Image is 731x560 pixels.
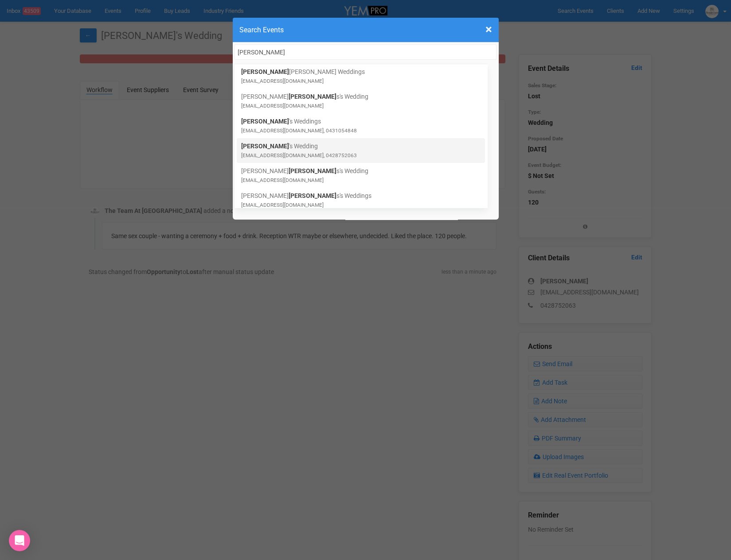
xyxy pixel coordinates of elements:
a: [PERSON_NAME] Weddings [241,67,481,85]
span: [PERSON_NAME] [241,143,289,150]
h4: Search Events [239,24,492,35]
small: [EMAIL_ADDRESS][DOMAIN_NAME], 0431054848 [241,127,357,134]
span: [PERSON_NAME] [289,93,336,100]
a: 's Wedding [241,142,481,159]
span: × [485,22,492,37]
small: [EMAIL_ADDRESS][DOMAIN_NAME] [241,177,324,183]
span: [PERSON_NAME] [241,118,289,125]
small: [EMAIL_ADDRESS][DOMAIN_NAME] [241,78,324,84]
a: [PERSON_NAME]s's Weddings [241,191,481,209]
input: Search ... [235,44,497,60]
a: [PERSON_NAME]s's Wedding [241,92,481,110]
span: [PERSON_NAME] [289,192,336,199]
div: Open Intercom Messenger [9,530,30,551]
span: [PERSON_NAME] [289,167,336,174]
small: [EMAIL_ADDRESS][DOMAIN_NAME] [241,103,324,109]
small: [EMAIL_ADDRESS][DOMAIN_NAME], 0428752063 [241,152,357,158]
span: [PERSON_NAME] [241,68,289,75]
a: [PERSON_NAME]s's Wedding [241,166,481,184]
small: [EMAIL_ADDRESS][DOMAIN_NAME] [241,202,324,208]
a: 's Weddings [241,117,481,135]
